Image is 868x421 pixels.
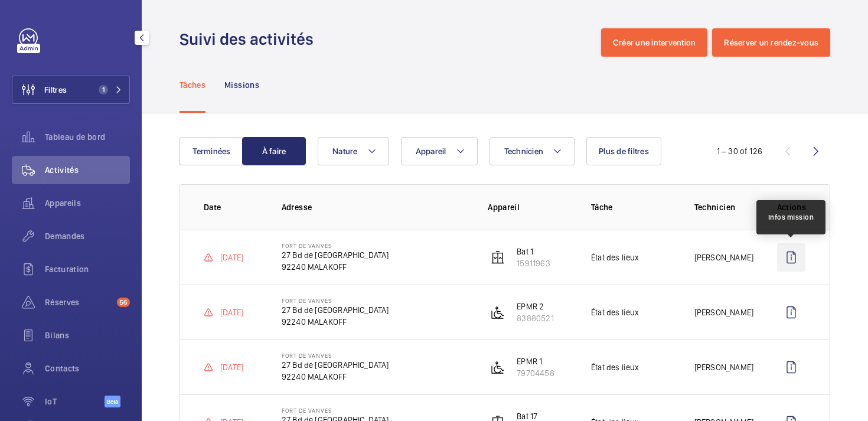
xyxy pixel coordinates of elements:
[105,396,120,407] span: Beta
[282,359,389,371] p: 27 Bd de [GEOGRAPHIC_DATA]
[282,249,389,261] p: 27 Bd de [GEOGRAPHIC_DATA]
[224,79,259,91] p: Missions
[488,201,572,213] p: Appareil
[694,306,753,318] p: [PERSON_NAME]
[694,201,758,213] p: Technicien
[491,360,505,374] img: platform_lift.svg
[517,246,550,257] p: Bat 1
[318,137,389,165] button: Nature
[517,257,550,269] p: 15911963
[282,316,389,328] p: 92240 MALAKOFF
[504,146,544,156] span: Technicien
[282,261,389,273] p: 92240 MALAKOFF
[517,367,554,379] p: 79704458
[180,137,243,165] button: Terminées
[45,164,130,176] span: Activités
[180,79,205,91] p: Tâches
[220,306,243,318] p: [DATE]
[694,252,753,263] p: [PERSON_NAME]
[45,329,130,341] span: Bilans
[599,146,649,156] span: Plus de filtres
[282,201,469,213] p: Adresse
[591,306,639,318] p: État des lieux
[591,252,639,263] p: État des lieux
[517,312,553,324] p: 83880521
[694,361,753,373] p: [PERSON_NAME]
[45,296,112,308] span: Réserves
[282,242,389,249] p: Fort de vanves
[401,137,478,165] button: Appareil
[490,137,575,165] button: Technicien
[99,85,108,94] span: 1
[45,230,130,242] span: Demandes
[12,76,130,104] button: Filtres1
[180,28,321,50] h1: Suivi des activités
[717,145,762,157] div: 1 – 30 of 126
[45,363,130,374] span: Contacts
[117,298,130,307] span: 56
[586,137,661,165] button: Plus de filtres
[204,201,263,213] p: Date
[282,407,389,414] p: Fort de vanves
[282,352,389,359] p: Fort de vanves
[242,137,306,165] button: À faire
[601,28,708,57] button: Créer une intervention
[44,84,67,96] span: Filtres
[282,371,389,383] p: 92240 MALAKOFF
[282,297,389,304] p: Fort de vanves
[517,301,553,312] p: EPMR 2
[591,201,676,213] p: Tâche
[332,146,358,156] span: Nature
[220,361,243,373] p: [DATE]
[45,197,130,209] span: Appareils
[45,263,130,275] span: Facturation
[416,146,446,156] span: Appareil
[591,361,639,373] p: État des lieux
[45,131,130,143] span: Tableau de bord
[768,212,814,223] div: Infos mission
[517,355,554,367] p: EPMR 1
[220,252,243,263] p: [DATE]
[491,250,505,265] img: elevator.svg
[491,305,505,319] img: platform_lift.svg
[282,304,389,316] p: 27 Bd de [GEOGRAPHIC_DATA]
[712,28,830,57] button: Réserver un rendez-vous
[45,396,105,407] span: IoT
